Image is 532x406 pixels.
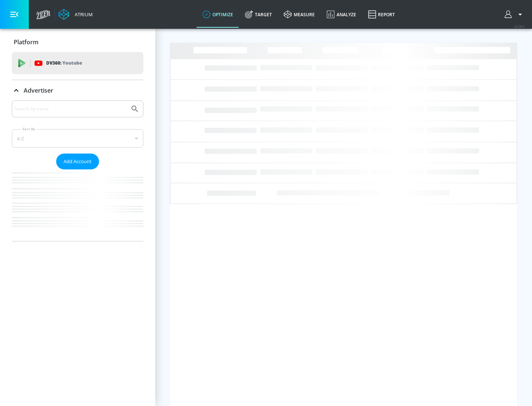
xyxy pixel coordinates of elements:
a: Analyze [321,1,362,28]
a: measure [278,1,321,28]
p: Youtube [62,59,82,67]
div: Advertiser [12,100,143,241]
label: Sort By [21,127,37,131]
div: Atrium [72,11,93,18]
nav: list of Advertiser [12,169,143,241]
div: DV360: Youtube [12,52,143,74]
p: Advertiser [24,86,53,94]
a: Atrium [58,9,93,20]
p: Platform [14,38,38,46]
p: DV360: [46,59,82,67]
div: Advertiser [12,80,143,101]
button: Add Account [56,154,99,169]
span: Add Account [64,157,92,166]
a: Report [362,1,401,28]
span: v 4.28.0 [514,24,525,28]
div: A-Z [12,129,143,148]
div: Platform [12,32,143,52]
a: optimize [197,1,239,28]
a: Target [239,1,278,28]
input: Search by name [15,104,127,114]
